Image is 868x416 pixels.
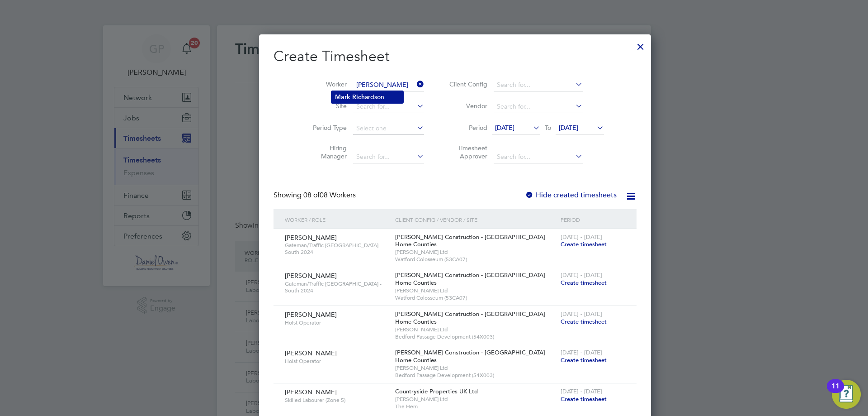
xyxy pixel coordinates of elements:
span: [PERSON_NAME] Construction - [GEOGRAPHIC_DATA] Home Counties [395,349,545,364]
span: [DATE] - [DATE] [561,271,602,279]
label: Site [306,102,347,110]
div: 11 [831,386,840,398]
span: Gateman/Traffic [GEOGRAPHIC_DATA] - South 2024 [285,280,388,294]
label: Period Type [306,124,347,132]
div: Worker / Role [283,209,393,230]
label: Hide created timesheets [525,191,617,200]
li: ardson [331,91,403,103]
span: Hoist Operator [285,319,388,326]
span: [DATE] [559,124,578,132]
label: Timesheet Approver [447,144,487,160]
button: Open Resource Center, 11 new notifications [832,380,861,409]
span: [PERSON_NAME] [285,388,337,396]
span: [PERSON_NAME] Ltd [395,287,556,294]
span: The Hem [395,403,556,410]
span: [DATE] - [DATE] [561,349,602,356]
label: Vendor [447,102,487,110]
input: Search for... [494,100,583,113]
b: Rich [352,93,365,101]
input: Search for... [353,151,424,163]
div: Period [558,209,627,230]
span: Gateman/Traffic [GEOGRAPHIC_DATA] - South 2024 [285,242,388,256]
span: [PERSON_NAME] [285,349,337,357]
input: Search for... [494,151,583,163]
span: [PERSON_NAME] Ltd [395,249,556,256]
span: 08 Workers [303,191,356,200]
span: [DATE] - [DATE] [561,310,602,318]
span: [PERSON_NAME] Ltd [395,326,556,333]
span: [DATE] [495,124,514,132]
input: Select one [353,122,424,135]
span: Watford Colosseum (53CA07) [395,294,556,301]
b: Mark [335,93,350,101]
span: [PERSON_NAME] [285,311,337,319]
span: [DATE] - [DATE] [561,387,602,395]
span: Watford Colosseum (53CA07) [395,256,556,263]
span: Skilled Labourer (Zone 5) [285,397,388,404]
span: To [542,122,554,134]
input: Search for... [353,100,424,113]
span: 08 of [303,191,320,200]
span: Create timesheet [561,240,607,248]
span: [PERSON_NAME] Construction - [GEOGRAPHIC_DATA] Home Counties [395,233,545,249]
span: [DATE] - [DATE] [561,233,602,241]
span: Create timesheet [561,395,607,403]
span: Hoist Operator [285,358,388,365]
span: [PERSON_NAME] [285,272,337,280]
div: Showing [274,191,358,200]
label: Client Config [447,80,487,88]
input: Search for... [494,79,583,91]
span: Create timesheet [561,318,607,325]
h2: Create Timesheet [274,47,637,66]
span: [PERSON_NAME] Ltd [395,364,556,372]
span: [PERSON_NAME] Construction - [GEOGRAPHIC_DATA] Home Counties [395,271,545,287]
span: Create timesheet [561,279,607,287]
span: [PERSON_NAME] Ltd [395,396,556,403]
span: [PERSON_NAME] [285,234,337,242]
label: Worker [306,80,347,88]
label: Period [447,124,487,132]
span: Bedford Passage Development (54X003) [395,333,556,340]
span: Create timesheet [561,356,607,364]
span: [PERSON_NAME] Construction - [GEOGRAPHIC_DATA] Home Counties [395,310,545,325]
span: Countryside Properties UK Ltd [395,387,478,395]
input: Search for... [353,79,424,91]
label: Hiring Manager [306,144,347,160]
span: Bedford Passage Development (54X003) [395,372,556,379]
div: Client Config / Vendor / Site [393,209,558,230]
